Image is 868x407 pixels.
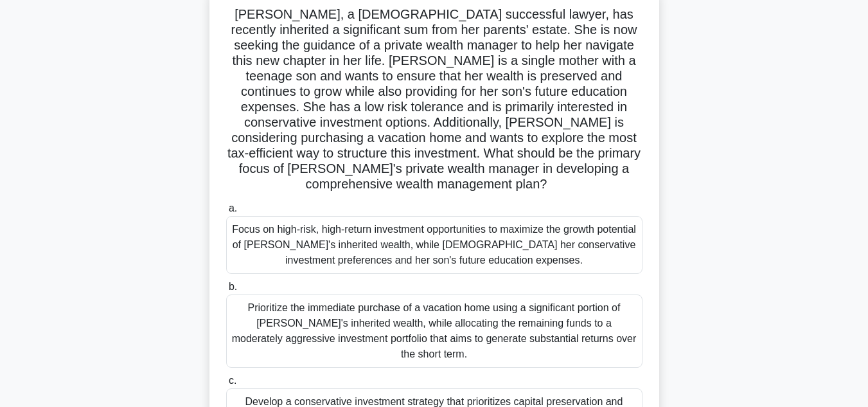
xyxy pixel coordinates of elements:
[229,281,237,292] span: b.
[226,216,642,274] div: Focus on high-risk, high-return investment opportunities to maximize the growth potential of [PER...
[226,294,642,368] div: Prioritize the immediate purchase of a vacation home using a significant portion of [PERSON_NAME]...
[225,6,644,193] h5: [PERSON_NAME], a [DEMOGRAPHIC_DATA] successful lawyer, has recently inherited a significant sum f...
[229,203,237,213] span: a.
[229,375,236,386] span: c.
